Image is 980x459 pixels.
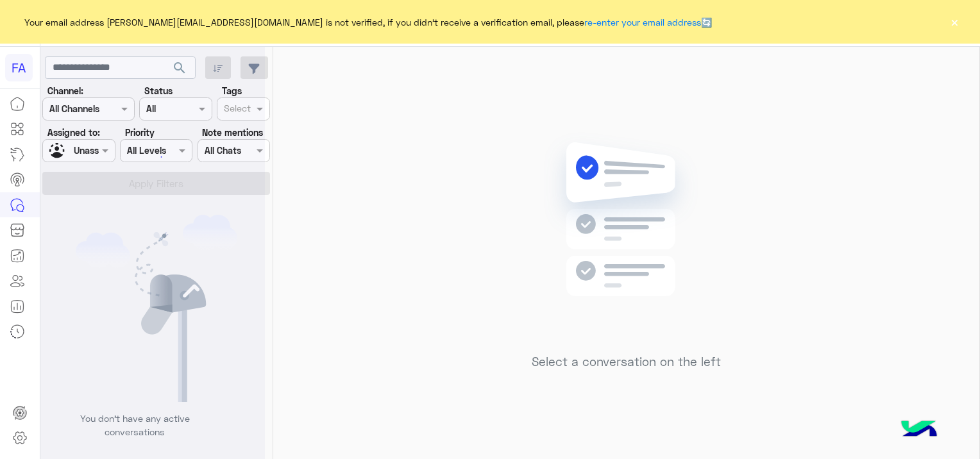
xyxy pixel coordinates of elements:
[948,15,961,28] button: ×
[24,15,712,29] span: Your email address [PERSON_NAME][EMAIL_ADDRESS][DOMAIN_NAME] is not verified, if you didn't recei...
[5,54,33,81] div: FA
[141,146,164,168] div: loading...
[897,408,942,453] img: hulul-logo.png
[532,355,721,369] h5: Select a conversation on the left
[222,101,251,118] div: Select
[534,132,719,345] img: no messages
[584,17,701,28] a: re-enter your email address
